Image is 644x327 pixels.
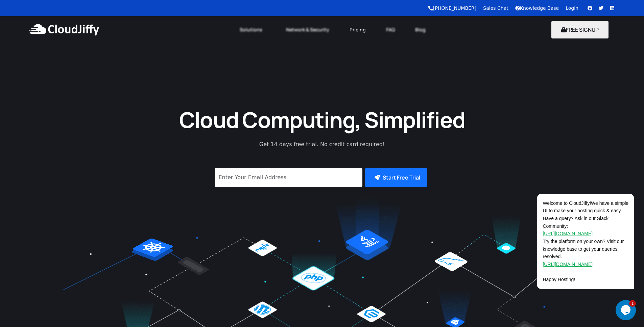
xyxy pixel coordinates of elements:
[170,106,474,134] h1: Cloud Computing, Simplified
[566,5,578,11] a: Login
[229,140,415,148] p: Get 14 days free trial. No credit card required!
[515,5,559,11] a: Knowledge Base
[483,5,508,11] a: Sales Chat
[339,22,376,37] a: Pricing
[551,21,609,38] button: FREE SIGNUP
[215,168,362,187] input: Enter Your Email Address
[405,22,436,37] a: Blog
[428,5,476,11] a: [PHONE_NUMBER]
[276,22,339,37] a: Network & Security
[551,26,609,33] a: FREE SIGNUP
[365,168,427,187] button: Start Free Trial
[616,300,637,320] iframe: chat widget
[376,22,405,37] a: FAQ
[230,22,276,37] a: Solutions
[516,133,637,297] iframe: chat widget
